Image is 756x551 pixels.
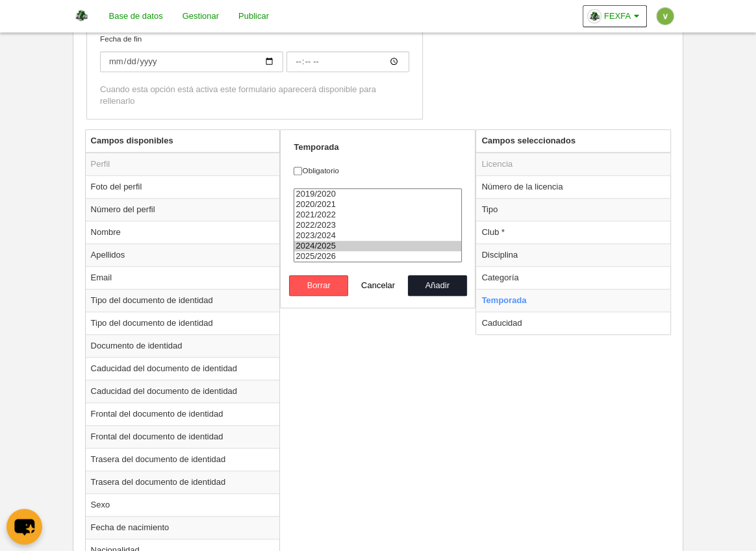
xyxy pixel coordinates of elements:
td: Club * [476,221,670,243]
option: 2019/2020 [294,189,461,199]
td: Disciplina [476,243,670,266]
option: 2021/2022 [294,210,461,220]
td: Apellidos [86,243,280,266]
option: 2023/2024 [294,230,461,241]
td: Trasera del documento de identidad [86,448,280,471]
td: Categoría [476,266,670,289]
td: Temporada [476,289,670,312]
strong: Temporada [294,142,338,152]
option: 2025/2026 [294,251,461,262]
option: 2024/2025 [294,241,461,251]
td: Licencia [476,153,670,176]
td: Email [86,266,280,289]
span: FEXFA [604,10,631,23]
input: Fecha de fin [100,51,283,72]
img: c2l6ZT0zMHgzMCZmcz05JnRleHQ9ViZiZz03Y2IzNDI%3D.png [657,8,674,25]
td: Caducidad del documento de identidad [86,380,280,402]
td: Número del perfil [86,198,280,221]
img: FEXFA [73,8,89,23]
th: Campos seleccionados [476,130,670,153]
img: Oaqtn4kMtXxC.30x30.jpg [588,10,601,23]
button: Borrar [289,275,348,296]
option: 2020/2021 [294,199,461,210]
td: Frontal del documento de identidad [86,402,280,425]
td: Frontal del documento de identidad [86,425,280,448]
td: Trasera del documento de identidad [86,471,280,493]
td: Tipo [476,198,670,221]
input: Fecha de fin [286,51,409,72]
a: FEXFA [583,5,647,27]
td: Sexo [86,493,280,516]
td: Foto del perfil [86,175,280,198]
th: Campos disponibles [86,130,280,153]
td: Perfil [86,153,280,176]
label: Obligatorio [294,165,462,177]
button: Añadir [408,275,467,296]
td: Fecha de nacimiento [86,516,280,539]
td: Caducidad del documento de identidad [86,357,280,380]
td: Documento de identidad [86,334,280,357]
button: chat-button [6,509,42,545]
td: Nombre [86,221,280,243]
button: Cancelar [348,275,407,296]
div: Cuando esta opción está activa este formulario aparecerá disponible para rellenarlo [100,84,409,107]
input: Obligatorio [294,167,302,175]
td: Tipo del documento de identidad [86,289,280,312]
td: Número de la licencia [476,175,670,198]
td: Tipo del documento de identidad [86,312,280,334]
option: 2022/2023 [294,220,461,230]
label: Fecha de fin [100,33,409,72]
td: Caducidad [476,312,670,334]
